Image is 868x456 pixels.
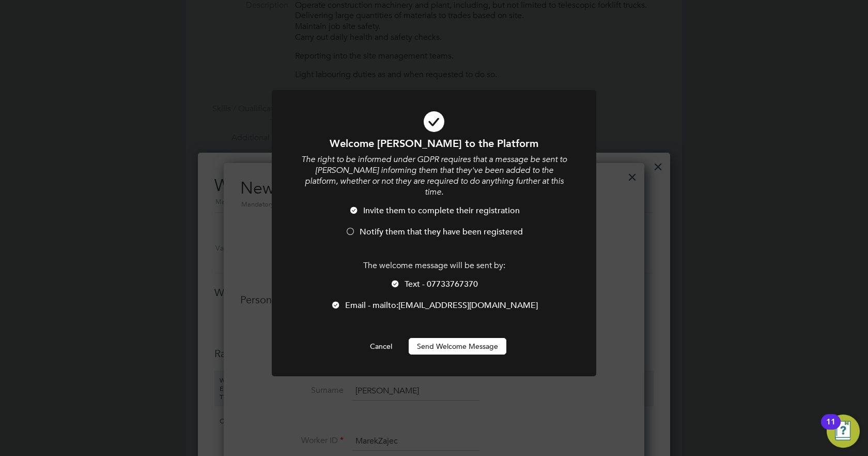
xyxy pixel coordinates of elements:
[405,279,478,289] span: Text - 07733767370
[827,415,860,448] button: Open Resource Center, 11 new notifications
[360,227,523,237] span: Notify them that they have been registered
[362,338,400,355] button: Cancel
[363,205,520,216] span: Invite them to complete their registration
[826,422,835,435] div: 11
[345,300,538,311] span: Email - mailto:[EMAIL_ADDRESS][DOMAIN_NAME]
[301,154,567,197] i: The right to be informed under GDPR requires that a message be sent to [PERSON_NAME] informing th...
[409,338,506,355] button: Send Welcome Message
[300,137,568,150] h1: Welcome [PERSON_NAME] to the Platform
[300,260,568,271] p: The welcome message will be sent by:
